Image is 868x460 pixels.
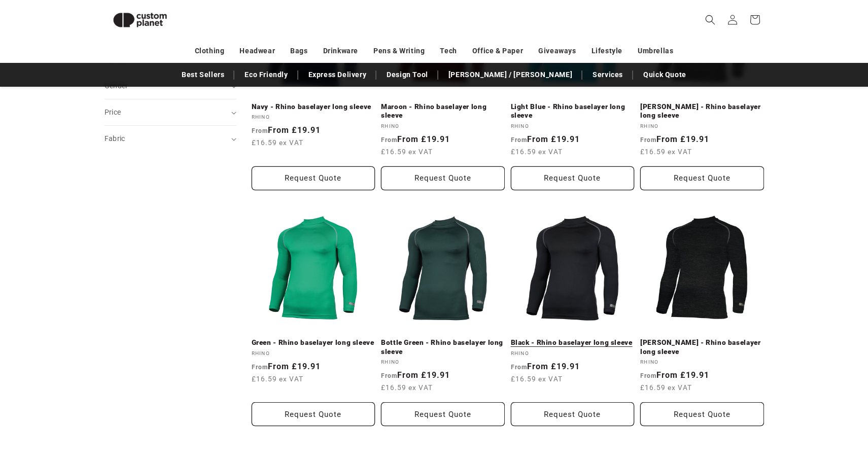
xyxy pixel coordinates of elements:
[587,66,628,84] a: Services
[511,166,635,190] button: Request Quote
[640,166,764,190] button: Request Quote
[239,66,293,84] a: Eco Friendly
[252,402,375,426] button: Request Quote
[105,99,236,125] summary: Price
[640,102,764,120] a: [PERSON_NAME] - Rhino baselayer long sleeve
[381,166,505,190] button: Request Quote
[538,42,576,60] a: Giveaways
[303,66,372,84] a: Express Delivery
[381,66,433,84] a: Design Tool
[511,402,635,426] button: Request Quote
[177,66,229,84] a: Best Sellers
[105,108,121,116] span: Price
[381,338,505,356] a: Bottle Green - Rhino baselayer long sleeve
[373,42,425,60] a: Pens & Writing
[440,42,457,60] a: Tech
[105,126,236,152] summary: Fabric (0 selected)
[252,338,375,347] a: Green - Rhino baselayer long sleeve
[443,66,577,84] a: [PERSON_NAME] / [PERSON_NAME]
[105,4,176,36] img: Custom Planet
[323,42,358,60] a: Drinkware
[252,166,375,190] button: Request Quote
[592,42,622,60] a: Lifestyle
[511,102,635,120] a: Light Blue - Rhino baselayer long sleeve
[381,102,505,120] a: Maroon - Rhino baselayer long sleeve
[105,134,125,143] span: Fabric
[290,42,307,60] a: Bags
[640,338,764,356] a: [PERSON_NAME] - Rhino baselayer long sleeve
[699,9,721,31] summary: Search
[511,338,635,347] a: Black - Rhino baselayer long sleeve
[640,402,764,426] button: Request Quote
[195,42,225,60] a: Clothing
[239,42,275,60] a: Headwear
[638,66,691,84] a: Quick Quote
[381,402,505,426] button: Request Quote
[638,42,673,60] a: Umbrellas
[252,102,375,112] a: Navy - Rhino baselayer long sleeve
[472,42,523,60] a: Office & Paper
[694,350,868,460] iframe: Chat Widget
